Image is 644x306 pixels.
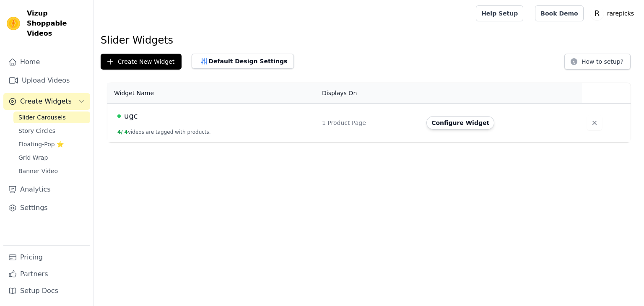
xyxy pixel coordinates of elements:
[20,96,72,106] span: Create Widgets
[192,54,294,69] button: Default Design Settings
[13,112,90,123] a: Slider Carousels
[18,113,66,122] span: Slider Carousels
[3,54,90,70] a: Home
[476,5,523,21] a: Help Setup
[426,116,494,130] button: Configure Widget
[101,54,182,70] button: Create New Widget
[317,83,421,104] th: Displays On
[3,283,90,299] a: Setup Docs
[3,266,90,283] a: Partners
[27,8,87,39] span: Vizup Shoppable Videos
[13,125,90,137] a: Story Circles
[18,167,58,175] span: Banner Video
[13,165,90,177] a: Banner Video
[3,249,90,266] a: Pricing
[18,127,55,135] span: Story Circles
[117,129,123,135] span: 4 /
[564,60,631,67] a: How to setup?
[587,115,602,130] button: Delete widget
[18,140,64,148] span: Floating-Pop ⭐
[7,17,20,30] img: Vizup
[101,34,637,47] h1: Slider Widgets
[3,72,90,89] a: Upload Videos
[3,93,90,110] button: Create Widgets
[564,54,631,70] button: How to setup?
[13,152,90,163] a: Grid Wrap
[13,138,90,150] a: Floating-Pop ⭐
[107,83,317,104] th: Widget Name
[18,153,48,162] span: Grid Wrap
[124,110,138,122] span: ugc
[117,129,211,135] button: 4/ 4videos are tagged with products.
[322,119,416,127] div: 1 Product Page
[3,200,90,216] a: Settings
[590,6,637,21] button: R rarepicks
[3,181,90,198] a: Analytics
[535,5,583,21] a: Book Demo
[595,9,600,18] text: R
[604,6,637,21] p: rarepicks
[117,114,121,118] span: Live Published
[125,129,128,135] span: 4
